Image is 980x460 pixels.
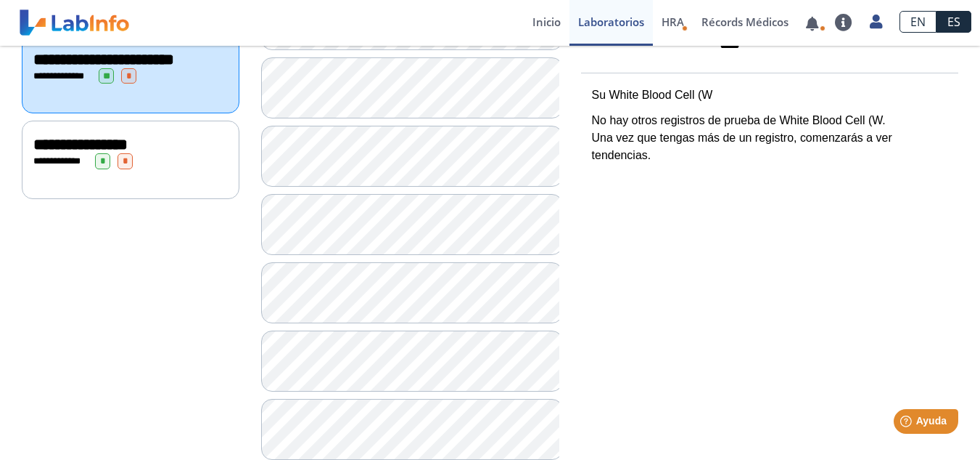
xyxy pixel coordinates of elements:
[851,403,964,444] iframe: Help widget launcher
[592,86,947,104] p: Su White Blood Cell (W
[592,112,947,164] p: No hay otros registros de prueba de White Blood Cell (W. Una vez que tengas más de un registro, c...
[662,15,684,29] span: HRA
[936,11,971,33] a: ES
[899,11,936,33] a: EN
